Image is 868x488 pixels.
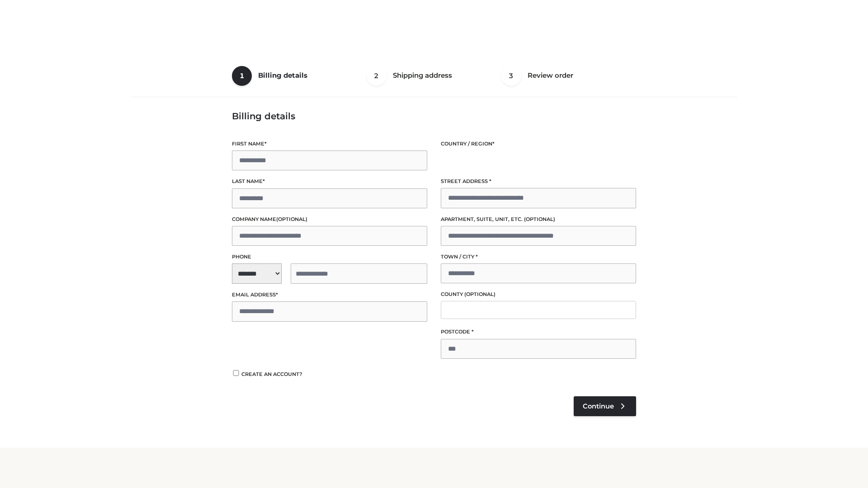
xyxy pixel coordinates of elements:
[441,290,636,299] label: County
[232,370,240,376] input: Create an account?
[441,177,636,186] label: Street address
[441,140,636,148] label: Country / Region
[232,253,427,261] label: Phone
[524,216,555,222] span: (optional)
[232,177,427,186] label: Last name
[232,111,636,122] h3: Billing details
[241,371,302,377] span: Create an account?
[276,216,307,222] span: (optional)
[441,253,636,261] label: Town / City
[441,328,636,336] label: Postcode
[464,291,495,297] span: (optional)
[232,291,427,299] label: Email address
[441,215,636,224] label: Apartment, suite, unit, etc.
[232,140,427,148] label: First name
[574,396,636,416] a: Continue
[583,402,614,410] span: Continue
[232,215,427,224] label: Company name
